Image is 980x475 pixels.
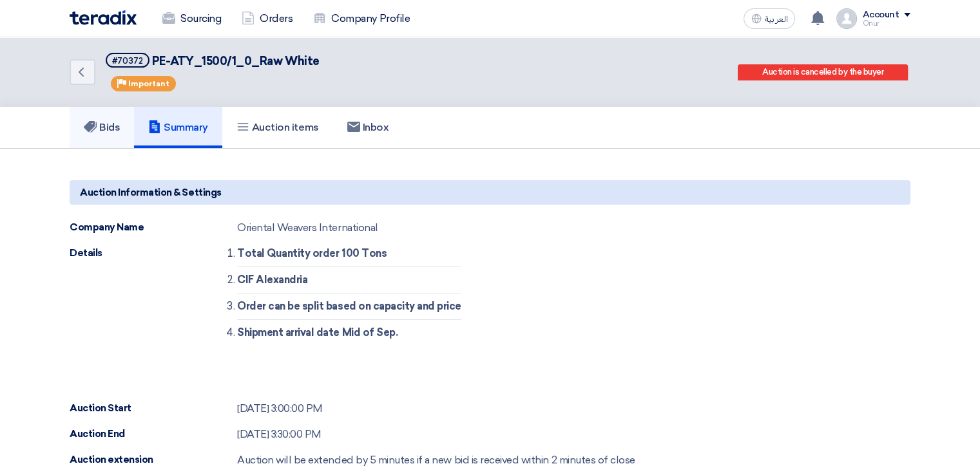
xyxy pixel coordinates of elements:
button: العربية [744,8,795,29]
h5: Auction items [236,121,319,134]
a: Bids [70,107,134,148]
a: Company Profile [303,5,420,33]
a: Auction items [222,107,333,148]
strong: CIF Alexandria [237,274,307,286]
h5: Summary [148,121,208,134]
div: Oriental Weavers International [237,220,378,236]
span: PE-ATY_1500/1_0_Raw White [152,54,320,68]
div: Auction End [70,427,237,442]
img: Teradix logo [70,10,137,25]
img: profile_test.png [836,8,857,29]
div: Onur [862,20,910,27]
h5: Bids [84,121,120,134]
div: Auction extension [70,452,237,467]
a: Sourcing [152,5,231,33]
strong: Shipment arrival date Mid of Sep. [237,326,398,339]
div: Auction Start [70,401,237,416]
strong: Order can be split based on capacity and price [237,300,461,312]
h5: Inbox [347,121,389,134]
div: Company Name [70,220,237,235]
div: Auction will be extended by 5 minutes if a new bid is received within 2 minutes of close [237,452,635,468]
span: العربية [764,15,787,24]
div: [DATE] 3:30:00 PM [237,427,322,442]
div: [DATE] 3:00:00 PM [237,401,323,416]
h5: PE-ATY_1500/1_0_Raw White [106,53,320,69]
h5: Auction Information & Settings [70,180,910,205]
div: Auction is cancelled by the buyer [762,67,883,78]
div: #70372 [112,57,143,65]
a: Summary [134,107,222,148]
a: Inbox [333,107,403,148]
strong: Total Quantity order 100 Tons [237,247,387,259]
div: Details [70,246,237,261]
span: Important [128,79,169,88]
div: Account [862,10,899,21]
a: Orders [231,5,303,33]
